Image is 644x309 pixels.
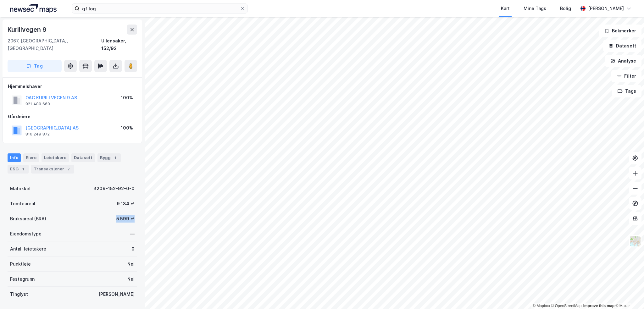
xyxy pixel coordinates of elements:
div: Eiendomstype [10,230,42,238]
div: 100% [121,94,133,102]
div: Bruksareal (BRA) [10,215,46,223]
div: — [130,230,135,238]
input: Søk på adresse, matrikkel, gårdeiere, leietakere eller personer [80,4,240,13]
button: Bokmerker [599,25,641,37]
div: 816 249 872 [25,132,50,137]
button: Tags [612,85,641,97]
div: Info [8,153,21,162]
div: 100% [121,124,133,132]
div: [PERSON_NAME] [98,290,135,298]
div: Tinglyst [10,290,28,298]
img: Z [629,235,641,247]
div: Matrikkel [10,185,31,192]
div: Hjemmelshaver [8,83,137,90]
button: Datasett [603,40,641,52]
button: Analyse [605,55,641,67]
div: 3209-152-92-0-0 [93,185,135,192]
iframe: Chat Widget [613,279,644,309]
div: [PERSON_NAME] [588,5,624,12]
div: Nei [127,260,135,268]
div: 9 134 ㎡ [117,200,135,207]
div: Transaksjoner [31,165,74,174]
div: Ullensaker, 152/92 [101,37,137,52]
div: Eiere [23,153,39,162]
a: Improve this map [583,304,614,308]
div: 7 [65,166,72,172]
div: Datasett [71,153,95,162]
div: 921 480 660 [25,102,50,107]
div: Punktleie [10,260,31,268]
a: OpenStreetMap [551,304,582,308]
div: Gårdeiere [8,113,137,120]
div: Kart [501,5,510,12]
div: ESG [8,165,29,174]
a: Mapbox [533,304,550,308]
div: Bygg [97,153,121,162]
div: 1 [112,155,118,161]
div: Leietakere [42,153,69,162]
div: 5 599 ㎡ [116,215,135,223]
div: 1 [20,166,26,172]
div: Festegrunn [10,275,35,283]
div: Kurillvegen 9 [8,25,47,35]
div: Mine Tags [524,5,546,12]
div: 2067, [GEOGRAPHIC_DATA], [GEOGRAPHIC_DATA] [8,37,101,52]
div: Antall leietakere [10,245,46,253]
div: Tomteareal [10,200,35,207]
div: Kontrollprogram for chat [613,279,644,309]
button: Tag [8,60,62,72]
div: Bolig [560,5,571,12]
button: Filter [611,70,641,82]
img: logo.a4113a55bc3d86da70a041830d287a7e.svg [10,4,57,13]
div: 0 [131,245,135,253]
div: Nei [127,275,135,283]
